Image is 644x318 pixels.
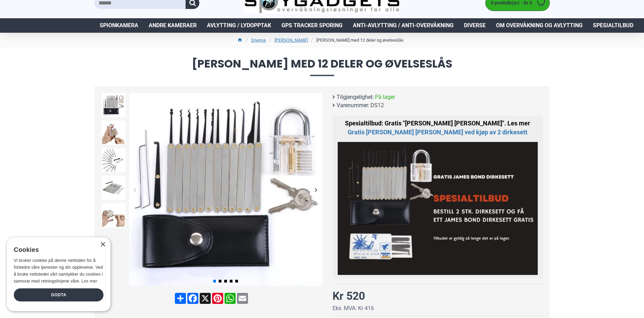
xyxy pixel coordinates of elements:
[224,280,227,283] span: Go to slide 3
[337,101,369,110] b: Varenummer:
[101,121,126,145] img: Dirkesett med 12 deler og øvelseslås - SpyGadgets.no
[370,101,384,110] span: DS12
[211,293,224,304] a: Pinterest
[337,93,374,101] b: Tilgjengelighet:
[100,242,105,247] div: Close
[129,93,322,286] img: Dirkesett med 12 deler og øvelseslås - SpyGadgets.no
[14,288,103,301] div: Godta
[95,58,550,76] span: [PERSON_NAME] med 12 deler og øvelseslås
[464,21,486,30] span: Diverse
[236,293,249,304] a: Email
[101,148,126,172] img: Dirkesett med 12 deler og øvelseslås - SpyGadgets.no
[459,18,491,33] a: Diverse
[95,18,143,33] a: Spionkamera
[101,93,126,117] img: Dirkesett med 12 deler og øvelseslås - SpyGadgets.no
[199,293,211,304] a: X
[101,176,126,200] img: Dirkesett med 12 deler og øvelseslås - SpyGadgets.no
[129,184,141,196] div: Previous slide
[101,203,126,227] img: Dirkesett med 12 deler og øvelseslås - SpyGadgets.no
[338,142,538,275] img: Kjøp 2 dirkesett med 12 deler og få ett Jameas Bound Dirkesett gratis
[310,184,322,196] div: Next slide
[149,21,197,30] span: Andre kameraer
[235,280,238,283] span: Go to slide 5
[276,18,348,33] a: GPS Tracker Sporing
[345,120,530,136] span: Spesialtilbud: Gratis "[PERSON_NAME] [PERSON_NAME]". Les mer
[143,18,202,33] a: Andre kameraer
[496,21,583,30] span: Om overvåkning og avlytting
[333,288,365,304] div: Kr 520
[14,243,99,257] div: Cookies
[375,93,395,101] span: På lager
[230,280,232,283] span: Go to slide 4
[14,258,103,283] span: Vi bruker cookies på denne nettsiden for å forbedre våre tjenester og din opplevelse. Ved å bruke...
[251,37,266,44] a: Diverse
[224,293,236,304] a: WhatsApp
[207,21,271,30] span: Avlytting / Lydopptak
[187,293,199,304] a: Facebook
[281,21,343,30] span: GPS Tracker Sporing
[202,18,276,33] a: Avlytting / Lydopptak
[213,280,216,283] span: Go to slide 1
[174,293,187,304] a: Share
[588,18,638,33] a: Spesialtilbud
[100,21,138,30] span: Spionkamera
[348,18,459,33] a: Anti-avlytting / Anti-overvåkning
[348,128,527,137] a: 2 stk. Dirkesett med 12 deler & Gratis James Bond Dirkesett
[353,21,454,30] span: Anti-avlytting / Anti-overvåkning
[219,280,221,283] span: Go to slide 2
[275,37,308,44] a: [PERSON_NAME]
[491,18,588,33] a: Om overvåkning og avlytting
[593,21,633,30] span: Spesialtilbud
[81,279,97,284] a: Les mer, opens a new window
